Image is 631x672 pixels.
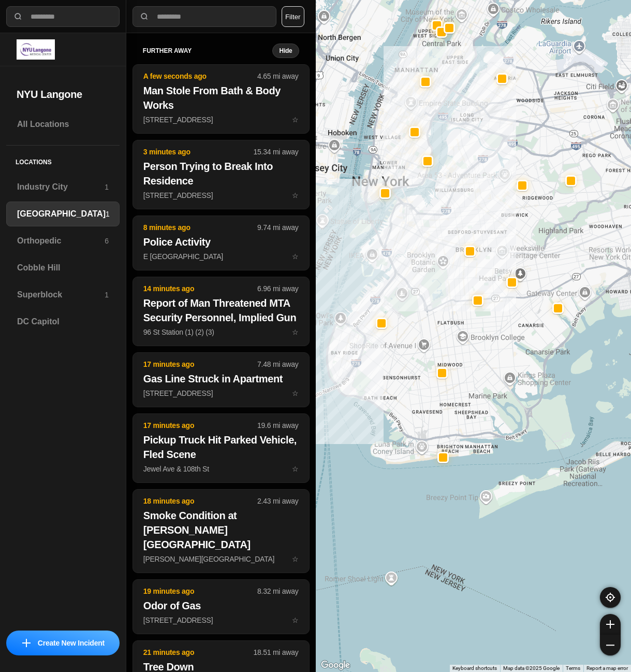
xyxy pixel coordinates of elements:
[143,296,299,325] h2: Report of Man Threatened MTA Security Personnel, Implied Gun
[13,11,23,22] img: search
[133,579,310,634] button: 19 minutes ago8.32 mi awayOdor of Gas[STREET_ADDRESS]star
[38,638,105,648] p: Create New Incident
[143,433,299,462] h2: Pickup Truck Hit Parked Vehicle, Fled Scene
[143,371,299,386] h2: Gas Line Struck in Apartment
[279,47,292,55] small: Hide
[143,251,299,262] p: E [GEOGRAPHIC_DATA]
[318,659,353,672] img: Google
[6,631,120,655] button: iconCreate New Incident
[143,327,299,337] p: 96 St Station (1) (2) (3)
[17,87,109,102] h2: NYU Langone
[17,262,109,274] h3: Cobble Hill
[139,11,150,22] img: search
[143,235,299,249] h2: Police Activity
[105,290,109,300] p: 1
[17,181,105,193] h3: Industry City
[133,464,310,473] a: 17 minutes ago19.6 mi awayPickup Truck Hit Parked Vehicle, Fled SceneJewel Ave & 108th Ststar
[503,665,560,671] span: Map data ©2025 Google
[143,159,299,188] h2: Person Trying to Break Into Residence
[17,118,109,131] h3: All Locations
[318,659,353,672] a: Open this area in Google Maps (opens a new window)
[253,647,298,657] p: 18.51 mi away
[6,282,120,307] a: Superblock1
[133,489,310,573] button: 18 minutes ago2.43 mi awaySmoke Condition at [PERSON_NAME][GEOGRAPHIC_DATA][PERSON_NAME][GEOGRAPH...
[133,216,310,270] button: 8 minutes ago9.74 mi awayPolice ActivityE [GEOGRAPHIC_DATA]star
[6,146,120,175] h5: Locations
[143,586,257,596] p: 19 minutes ago
[600,614,621,635] button: zoom-in
[143,47,273,55] h5: further away
[143,359,257,369] p: 17 minutes ago
[6,175,120,199] a: Industry City1
[143,283,257,294] p: 14 minutes ago
[292,555,299,563] span: star
[566,665,580,671] a: Terms (opens in new tab)
[143,147,254,157] p: 3 minutes ago
[292,616,299,624] span: star
[17,289,105,301] h3: Superblock
[17,208,106,220] h3: [GEOGRAPHIC_DATA]
[292,328,299,336] span: star
[17,316,109,328] h3: DC Capitol
[133,191,310,199] a: 3 minutes ago15.34 mi awayPerson Trying to Break Into Residence[STREET_ADDRESS]star
[105,236,109,246] p: 6
[143,647,254,657] p: 21 minutes ago
[292,252,299,261] span: star
[105,182,109,192] p: 1
[133,64,310,134] button: A few seconds ago4.65 mi awayMan Stole From Bath & Body Works[STREET_ADDRESS]star
[6,112,120,137] a: All Locations
[143,71,257,81] p: A few seconds ago
[133,616,310,624] a: 19 minutes ago8.32 mi awayOdor of Gas[STREET_ADDRESS]star
[272,44,299,58] button: Hide
[282,6,304,27] button: Filter
[133,352,310,407] button: 17 minutes ago7.48 mi awayGas Line Struck in Apartment[STREET_ADDRESS]star
[292,116,299,124] span: star
[6,255,120,280] a: Cobble Hill
[586,665,628,671] a: Report a map error
[143,508,299,552] h2: Smoke Condition at [PERSON_NAME][GEOGRAPHIC_DATA]
[143,115,299,125] p: [STREET_ADDRESS]
[143,190,299,201] p: [STREET_ADDRESS]
[6,309,120,334] a: DC Capitol
[257,420,298,431] p: 19.6 mi away
[257,359,298,369] p: 7.48 mi away
[143,420,257,431] p: 17 minutes ago
[257,222,298,233] p: 9.74 mi away
[143,554,299,564] p: [PERSON_NAME][GEOGRAPHIC_DATA]
[600,587,621,608] button: recenter
[257,71,298,81] p: 4.65 mi away
[133,327,310,336] a: 14 minutes ago6.96 mi awayReport of Man Threatened MTA Security Personnel, Implied Gun96 St Stati...
[292,389,299,397] span: star
[606,620,614,628] img: zoom-in
[143,83,299,112] h2: Man Stole From Bath & Body Works
[257,586,298,596] p: 8.32 mi away
[133,554,310,563] a: 18 minutes ago2.43 mi awaySmoke Condition at [PERSON_NAME][GEOGRAPHIC_DATA][PERSON_NAME][GEOGRAPH...
[143,496,257,506] p: 18 minutes ago
[106,209,110,219] p: 1
[133,277,310,346] button: 14 minutes ago6.96 mi awayReport of Man Threatened MTA Security Personnel, Implied Gun96 St Stati...
[292,191,299,199] span: star
[133,252,310,261] a: 8 minutes ago9.74 mi awayPolice ActivityE [GEOGRAPHIC_DATA]star
[6,202,120,226] a: [GEOGRAPHIC_DATA]1
[292,465,299,473] span: star
[6,228,120,253] a: Orthopedic6
[143,464,299,474] p: Jewel Ave & 108th St
[452,665,497,672] button: Keyboard shortcuts
[133,389,310,397] a: 17 minutes ago7.48 mi awayGas Line Struck in Apartment[STREET_ADDRESS]star
[143,598,299,613] h2: Odor of Gas
[133,115,310,124] a: A few seconds ago4.65 mi awayMan Stole From Bath & Body Works[STREET_ADDRESS]star
[143,388,299,398] p: [STREET_ADDRESS]
[253,147,298,157] p: 15.34 mi away
[257,496,298,506] p: 2.43 mi away
[133,413,310,483] button: 17 minutes ago19.6 mi awayPickup Truck Hit Parked Vehicle, Fled SceneJewel Ave & 108th Ststar
[257,283,298,294] p: 6.96 mi away
[143,222,257,233] p: 8 minutes ago
[133,140,310,209] button: 3 minutes ago15.34 mi awayPerson Trying to Break Into Residence[STREET_ADDRESS]star
[143,615,299,625] p: [STREET_ADDRESS]
[606,593,615,602] img: recenter
[17,235,105,247] h3: Orthopedic
[606,641,614,649] img: zoom-out
[600,635,621,655] button: zoom-out
[22,639,31,647] img: icon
